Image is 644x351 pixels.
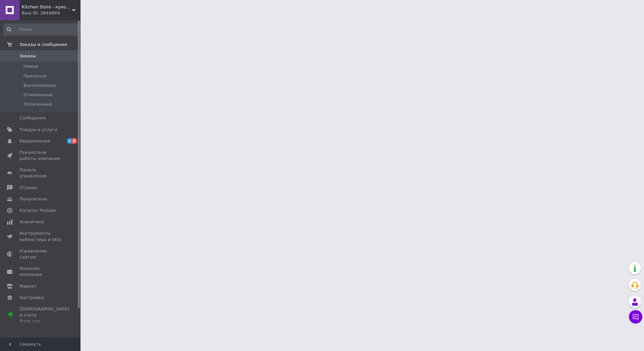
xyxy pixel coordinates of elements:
span: Кошелек компании [19,266,62,278]
span: Настройки [19,295,44,301]
span: Отмененные [23,92,53,98]
span: Показатели работы компании [19,150,62,162]
span: Уведомления [19,138,50,144]
span: Аналитика [19,219,44,225]
span: Выполненные [23,82,56,89]
span: Заказы и сообщения [19,42,67,48]
span: Новые [23,63,38,69]
div: Prom топ [19,318,69,324]
span: Управление сайтом [19,248,62,260]
span: Товары и услуги [19,127,57,133]
span: Отзывы [19,185,37,191]
span: Kitchen Store - кухонные аксессуары [22,4,72,10]
span: Покупатели [19,196,47,202]
button: Чат с покупателем [629,310,642,324]
span: 2 [67,138,72,144]
span: [DEMOGRAPHIC_DATA] и счета [19,306,69,325]
span: Принятые [23,73,47,79]
span: Панель управления [19,167,62,179]
span: Инструменты вебмастера и SEO [19,230,62,242]
span: Сообщения [19,115,46,121]
input: Поиск [3,23,83,36]
span: 8 [72,138,77,144]
div: Ваш ID: 3844869 [22,10,80,16]
span: Маркет [19,283,37,289]
span: Каталог ProSale [19,208,56,214]
span: Оплаченные [23,101,52,107]
span: Заказы [19,53,36,59]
